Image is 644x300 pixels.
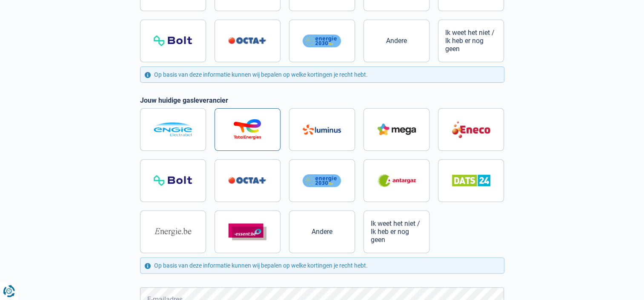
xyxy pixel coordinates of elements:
[303,124,341,135] img: Luminus
[228,223,266,240] img: Essent
[228,37,266,44] img: Octa+
[140,257,504,274] div: Op basis van deze informatie kunnen wij bepalen op welke kortingen je recht hebt.
[154,35,192,46] img: Bolt
[378,124,416,135] img: Mega
[371,219,423,244] span: Ik weet het niet / Ik heb er nog geen
[378,174,416,187] img: Antargaz
[303,174,341,187] img: Energie2030
[312,228,332,236] span: Andere
[303,34,341,48] img: Energie2030
[445,29,497,53] span: Ik weet het niet / Ik heb er nog geen
[228,177,266,184] img: Octa+
[228,119,266,139] img: Total Energies / Lampiris
[452,175,490,186] img: Dats 24
[452,121,490,138] img: Eneco
[154,122,192,136] img: Engie / Electrabel
[154,175,192,186] img: Bolt
[386,37,407,45] span: Andere
[140,66,504,83] div: Op basis van deze informatie kunnen wij bepalen op welke kortingen je recht hebt.
[140,96,504,104] legend: Jouw huidige gasleverancier
[154,227,192,237] img: Energie.be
